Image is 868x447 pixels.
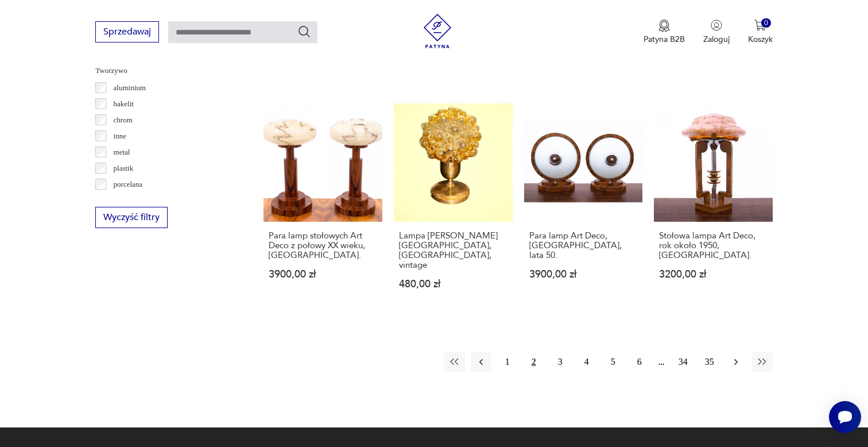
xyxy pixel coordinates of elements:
p: 3900,00 zł [529,269,638,279]
p: inne [114,130,126,142]
iframe: Smartsupp widget button [829,401,861,433]
div: 0 [761,18,771,28]
p: Tworzywo [95,64,236,77]
button: 5 [603,352,623,372]
a: Stołowa lampa Art Deco, rok około 1950, Polska.Stołowa lampa Art Deco, rok około 1950, [GEOGRAPHI... [654,103,773,312]
p: bakelit [114,98,134,110]
img: Patyna - sklep z meblami i dekoracjami vintage [420,14,455,48]
button: 3 [550,352,571,372]
h3: Lampa [PERSON_NAME][GEOGRAPHIC_DATA], [GEOGRAPHIC_DATA], vintage [399,231,507,270]
button: Zaloguj [703,20,730,45]
p: porcelana [114,178,143,191]
p: 3900,00 zł [269,269,377,279]
p: metal [114,146,130,159]
a: Para lamp Art Deco, Polska, lata 50.Para lamp Art Deco, [GEOGRAPHIC_DATA], lata 50.3900,00 zł [524,103,643,312]
button: 6 [629,352,650,372]
button: Sprzedawaj [95,21,159,43]
p: chrom [114,114,133,126]
p: porcelit [114,194,137,207]
p: Zaloguj [703,34,730,45]
a: Para lamp stołowych Art Deco z połowy XX wieku, Polska.Para lamp stołowych Art Deco z połowy XX w... [263,103,382,312]
h3: Para lamp stołowych Art Deco z połowy XX wieku, [GEOGRAPHIC_DATA]. [269,231,377,260]
p: 3200,00 zł [659,269,768,279]
p: 480,00 zł [399,279,507,289]
button: 35 [699,352,720,372]
button: Wyczyść filtry [95,207,168,228]
button: 1 [497,352,518,372]
a: Lampa klosz H. Tynell, Limburg, vintageLampa [PERSON_NAME][GEOGRAPHIC_DATA], [GEOGRAPHIC_DATA], v... [394,103,513,312]
a: Sprzedawaj [95,29,159,37]
button: Szukaj [297,25,311,38]
p: Koszyk [748,34,773,45]
p: plastik [114,162,134,175]
p: aluminium [114,82,146,94]
img: Ikonka użytkownika [711,20,722,31]
button: 34 [673,352,693,372]
p: Patyna B2B [644,34,685,45]
button: 2 [524,352,544,372]
button: 4 [576,352,597,372]
a: Ikona medaluPatyna B2B [644,20,685,45]
button: 0Koszyk [748,20,773,45]
h3: Para lamp Art Deco, [GEOGRAPHIC_DATA], lata 50. [529,231,638,260]
img: Ikona koszyka [754,20,766,31]
h3: Stołowa lampa Art Deco, rok około 1950, [GEOGRAPHIC_DATA]. [659,231,768,260]
img: Ikona medalu [658,20,670,32]
button: Patyna B2B [644,20,685,45]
